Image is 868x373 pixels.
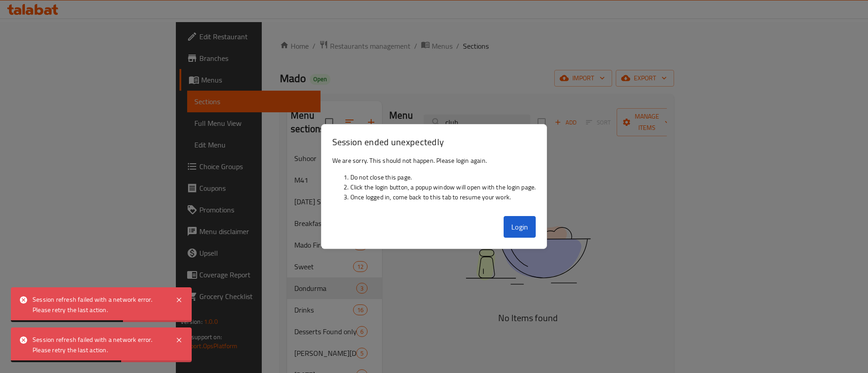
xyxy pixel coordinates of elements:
h3: Session ended unexpectedly [332,135,536,148]
div: Session refresh failed with a network error. Please retry the last action. [33,335,166,355]
button: Login [504,216,536,238]
li: Click the login button, a popup window will open with the login page. [350,182,536,192]
div: Session refresh failed with a network error. Please retry the last action. [33,295,166,315]
div: We are sorry. This should not happen. Please login again. [321,152,547,212]
li: Do not close this page. [350,172,536,182]
li: Once logged in, come back to this tab to resume your work. [350,192,536,202]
